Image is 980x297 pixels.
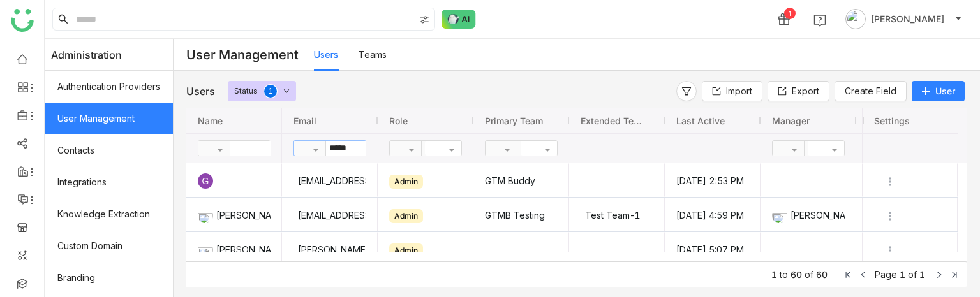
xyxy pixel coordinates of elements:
[293,164,366,198] div: [EMAIL_ADDRESS]
[772,208,787,223] img: 684a9d79de261c4b36a3e13b
[813,14,826,27] img: help.svg
[442,10,476,29] img: ask-buddy-normal.svg
[792,84,819,98] span: Export
[581,115,643,126] span: Extended Team Names
[862,198,958,232] div: Press SPACE to select this row.
[874,115,910,126] span: Settings
[485,115,543,126] span: Primary Team
[186,163,282,198] div: Press SPACE to select this row.
[726,84,752,98] span: Import
[791,269,802,280] span: 60
[45,230,173,262] a: Custom Domain
[198,115,223,126] span: Name
[845,9,866,29] img: avatar
[389,209,423,223] div: Admin
[198,173,213,189] div: G
[919,269,925,280] span: 1
[805,269,813,280] span: of
[912,81,965,101] button: User
[234,81,258,101] div: Status
[45,71,173,103] a: Authentication Providers
[293,115,316,126] span: Email
[186,232,282,266] div: Press SPACE to select this row.
[871,12,944,26] span: [PERSON_NAME]
[45,262,173,294] a: Branding
[676,164,749,198] gtmb-cell-renderer: [DATE] 2:53 PM
[780,269,788,280] span: to
[198,198,271,232] div: [PERSON_NAME]
[186,85,215,98] div: Users
[198,242,213,257] img: 684a9b57de261c4b36a3d29f
[581,198,653,232] div: Test Team-1
[875,269,897,280] span: Page
[862,163,958,198] div: Press SPACE to select this row.
[702,81,762,101] button: Import
[419,15,429,25] img: search-type.svg
[676,115,725,126] span: Last active
[389,115,408,126] span: Role
[45,166,173,198] a: Integrations
[884,175,896,188] img: more.svg
[174,40,314,71] div: User Management
[845,84,896,98] span: Create Field
[389,243,423,257] div: Admin
[198,233,271,266] div: [PERSON_NAME] [PERSON_NAME]
[293,233,366,266] div: [PERSON_NAME][EMAIL_ADDRESS]
[11,9,34,32] img: logo
[314,49,338,60] a: Users
[843,9,965,29] button: [PERSON_NAME]
[293,198,366,232] div: [EMAIL_ADDRESS][DOMAIN_NAME]
[676,198,749,232] gtmb-cell-renderer: [DATE] 4:59 PM
[51,39,122,71] span: Administration
[676,233,749,266] gtmb-cell-renderer: [DATE] 5:07 PM
[186,198,282,232] div: Press SPACE to select this row.
[768,81,829,101] button: Export
[935,85,955,98] span: User
[359,49,387,60] a: Teams
[198,208,213,223] img: 684fd8469a55a50394c15cc7
[884,210,896,222] img: more.svg
[45,134,173,166] a: Contacts
[908,269,917,280] span: of
[816,269,828,280] span: 60
[45,103,173,134] a: User Management
[784,8,796,19] div: 1
[485,164,558,198] gtmb-cell-renderer: GTM Buddy
[45,198,173,230] a: Knowledge Extraction
[389,175,423,189] div: Admin
[268,85,273,98] p: 1
[835,81,907,101] button: Create Field
[772,115,810,126] span: Manager
[884,244,896,257] img: more.svg
[771,269,777,280] span: 1
[862,232,958,266] div: Press SPACE to select this row.
[900,269,905,280] span: 1
[772,198,845,232] div: [PERSON_NAME]
[485,198,558,232] gtmb-cell-renderer: GTMB Testing
[264,85,277,98] nz-badge-sup: 1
